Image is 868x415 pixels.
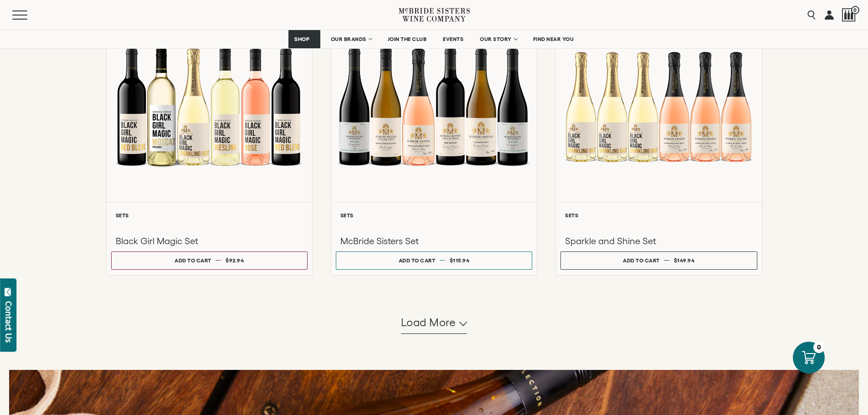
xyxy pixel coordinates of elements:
[116,235,303,247] h3: Black Girl Magic Set
[674,257,695,263] span: $149.94
[340,212,528,218] h6: Sets
[474,30,523,48] a: OUR STORY
[382,30,433,48] a: JOIN THE CLUB
[111,251,308,270] button: Add to cart $92.94
[527,30,580,48] a: FIND NEAR YOU
[555,6,762,275] a: Sparkling and Shine Sparkling Set Sets Sparkle and Shine Set Add to cart $149.94
[106,6,313,275] a: Black Girl Magic Set Sets Black Girl Magic Set Add to cart $92.94
[533,36,574,42] span: FIND NEAR YOU
[851,6,859,14] span: 0
[116,212,303,218] h6: Sets
[401,312,467,334] button: Load more
[325,30,377,48] a: OUR BRANDS
[399,254,436,267] div: Add to cart
[336,251,532,270] button: Add to cart $115.94
[450,257,470,263] span: $115.94
[331,36,366,42] span: OUR BRANDS
[480,36,512,42] span: OUR STORY
[294,36,310,42] span: SHOP
[401,315,456,330] span: Load more
[443,36,463,42] span: EVENTS
[288,30,320,48] a: SHOP
[437,30,469,48] a: EVENTS
[565,235,752,247] h3: Sparkle and Shine Set
[565,212,752,218] h6: Sets
[813,342,825,353] div: 0
[560,251,757,270] button: Add to cart $149.94
[175,254,211,267] div: Add to cart
[623,254,660,267] div: Add to cart
[331,6,537,275] a: McBride Sisters Set Sets McBride Sisters Set Add to cart $115.94
[4,301,13,343] div: Contact Us
[388,36,427,42] span: JOIN THE CLUB
[226,257,244,263] span: $92.94
[340,235,528,247] h3: McBride Sisters Set
[12,10,45,20] button: Mobile Menu Trigger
